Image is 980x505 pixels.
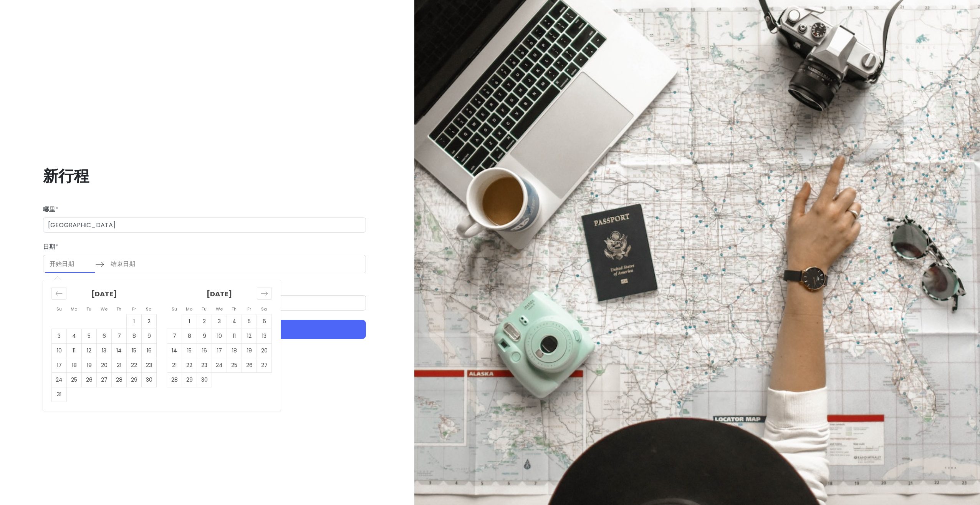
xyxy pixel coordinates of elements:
[212,329,227,343] td: Choose Wednesday, September 10, 2025 as your check-in date. It’s available.
[197,372,212,387] td: Choose Tuesday, September 30, 2025 as your check-in date. It’s available.
[212,358,227,372] td: Choose Wednesday, September 24, 2025 as your check-in date. It’s available.
[43,166,366,186] h1: 新行程
[247,306,251,312] small: Fr
[202,306,207,312] small: Tu
[97,329,112,343] td: Choose Wednesday, August 6, 2025 as your check-in date. It’s available.
[167,358,182,372] td: Choose Sunday, September 21, 2025 as your check-in date. It’s available.
[67,343,82,358] td: Choose Monday, August 11, 2025 as your check-in date. It’s available.
[182,314,197,329] td: Choose Monday, September 1, 2025 as your check-in date. It’s available.
[112,372,127,387] td: Choose Thursday, August 28, 2025 as your check-in date. It’s available.
[132,306,136,312] small: Fr
[97,358,112,372] td: Choose Wednesday, August 20, 2025 as your check-in date. It’s available.
[43,205,55,214] font: 哪里
[172,306,177,312] small: Su
[167,372,182,387] td: Choose Sunday, September 28, 2025 as your check-in date. It’s available.
[167,329,182,343] td: Choose Sunday, September 7, 2025 as your check-in date. It’s available.
[82,372,97,387] td: Choose Tuesday, August 26, 2025 as your check-in date. It’s available.
[227,314,242,329] td: Choose Thursday, September 4, 2025 as your check-in date. It’s available.
[142,372,157,387] td: Choose Saturday, August 30, 2025 as your check-in date. It’s available.
[142,314,157,329] td: Choose Saturday, August 2, 2025 as your check-in date. It’s available.
[52,387,67,402] td: Choose Sunday, August 31, 2025 as your check-in date. It’s available.
[182,343,197,358] td: Choose Monday, September 15, 2025 as your check-in date. It’s available.
[212,314,227,329] td: Choose Wednesday, September 3, 2025 as your check-in date. It’s available.
[127,329,142,343] td: Choose Friday, August 8, 2025 as your check-in date. It’s available.
[56,306,62,312] small: Su
[91,289,117,299] strong: [DATE]
[197,343,212,358] td: Choose Tuesday, September 16, 2025 as your check-in date. It’s available.
[146,306,152,312] small: Sa
[197,358,212,372] td: Choose Tuesday, September 23, 2025 as your check-in date. It’s available.
[142,358,157,372] td: Choose Saturday, August 23, 2025 as your check-in date. It’s available.
[97,372,112,387] td: Choose Wednesday, August 27, 2025 as your check-in date. It’s available.
[43,280,281,411] div: Calendar
[242,343,257,358] td: Choose Friday, September 19, 2025 as your check-in date. It’s available.
[71,306,77,312] small: Mo
[142,329,157,343] td: Choose Saturday, August 9, 2025 as your check-in date. It’s available.
[197,329,212,343] td: Choose Tuesday, September 9, 2025 as your check-in date. It’s available.
[116,306,121,312] small: Th
[127,343,142,358] td: Choose Friday, August 15, 2025 as your check-in date. It’s available.
[257,358,272,372] td: Choose Saturday, September 27, 2025 as your check-in date. It’s available.
[67,329,82,343] td: Choose Monday, August 4, 2025 as your check-in date. It’s available.
[242,314,257,329] td: Choose Friday, September 5, 2025 as your check-in date. It’s available.
[227,329,242,343] td: Choose Thursday, September 11, 2025 as your check-in date. It’s available.
[182,329,197,343] td: Choose Monday, September 8, 2025 as your check-in date. It’s available.
[67,372,82,387] td: Choose Monday, August 25, 2025 as your check-in date. It’s available.
[106,255,156,273] input: 结束日期
[82,343,97,358] td: Choose Tuesday, August 12, 2025 as your check-in date. It’s available.
[112,329,127,343] td: Choose Thursday, August 7, 2025 as your check-in date. It’s available.
[242,329,257,343] td: Choose Friday, September 12, 2025 as your check-in date. It’s available.
[261,306,267,312] small: Sa
[86,306,91,312] small: Tu
[227,343,242,358] td: Choose Thursday, September 18, 2025 as your check-in date. It’s available.
[142,343,157,358] td: Choose Saturday, August 16, 2025 as your check-in date. It’s available.
[43,218,366,233] input: 城市（例如，纽约）
[197,314,212,329] td: Choose Tuesday, September 2, 2025 as your check-in date. It’s available.
[182,358,197,372] td: Choose Monday, September 22, 2025 as your check-in date. It’s available.
[127,358,142,372] td: Choose Friday, August 22, 2025 as your check-in date. It’s available.
[97,343,112,358] td: Choose Wednesday, August 13, 2025 as your check-in date. It’s available.
[51,287,66,300] div: Move backward to switch to the previous month.
[52,372,67,387] td: Choose Sunday, August 24, 2025 as your check-in date. It’s available.
[242,358,257,372] td: Choose Friday, September 26, 2025 as your check-in date. It’s available.
[257,287,272,300] div: Move forward to switch to the next month.
[127,372,142,387] td: Choose Friday, August 29, 2025 as your check-in date. It’s available.
[212,343,227,358] td: Choose Wednesday, September 17, 2025 as your check-in date. It’s available.
[216,306,223,312] small: We
[257,314,272,329] td: Choose Saturday, September 6, 2025 as your check-in date. It’s available.
[45,255,95,273] input: 开始日期
[52,358,67,372] td: Choose Sunday, August 17, 2025 as your check-in date. It’s available.
[112,343,127,358] td: Choose Thursday, August 14, 2025 as your check-in date. It’s available.
[207,289,232,299] strong: [DATE]
[127,314,142,329] td: Choose Friday, August 1, 2025 as your check-in date. It’s available.
[167,343,182,358] td: Choose Sunday, September 14, 2025 as your check-in date. It’s available.
[67,358,82,372] td: Choose Monday, August 18, 2025 as your check-in date. It’s available.
[43,242,55,251] font: 日期
[101,306,108,312] small: We
[257,343,272,358] td: Choose Saturday, September 20, 2025 as your check-in date. It’s available.
[232,306,237,312] small: Th
[182,372,197,387] td: Choose Monday, September 29, 2025 as your check-in date. It’s available.
[52,329,67,343] td: Choose Sunday, August 3, 2025 as your check-in date. It’s available.
[186,306,192,312] small: Mo
[52,343,67,358] td: Choose Sunday, August 10, 2025 as your check-in date. It’s available.
[112,358,127,372] td: Choose Thursday, August 21, 2025 as your check-in date. It’s available.
[82,329,97,343] td: Choose Tuesday, August 5, 2025 as your check-in date. It’s available.
[227,358,242,372] td: Choose Thursday, September 25, 2025 as your check-in date. It’s available.
[82,358,97,372] td: Choose Tuesday, August 19, 2025 as your check-in date. It’s available.
[257,329,272,343] td: Choose Saturday, September 13, 2025 as your check-in date. It’s available.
